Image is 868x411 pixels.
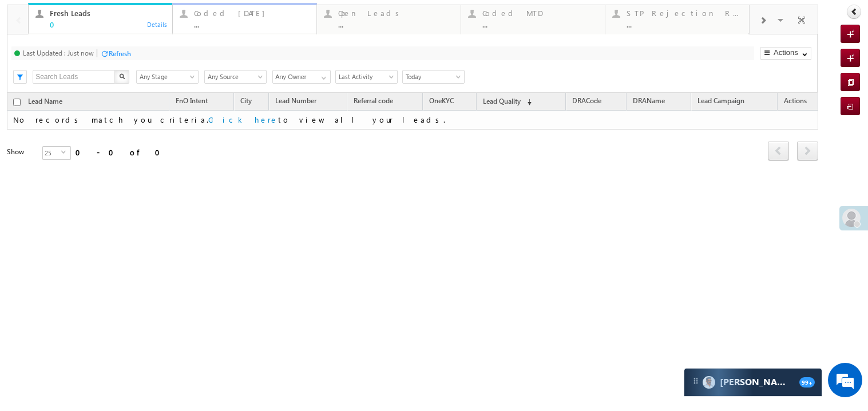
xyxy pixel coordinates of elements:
div: Details [146,19,168,29]
td: No records match you criteria. to view all your leads. [7,111,818,130]
div: ... [482,20,598,29]
span: Last Activity [336,72,394,82]
div: Coded MTD [482,9,598,18]
a: prev [768,142,789,161]
span: Actions [778,95,812,109]
a: Any Source [204,70,267,84]
span: (sorted descending) [522,97,532,107]
span: Today [403,72,461,82]
span: DRACode [572,96,601,105]
a: Coded [DATE]... [172,3,317,34]
a: Lead Name [22,95,68,110]
div: Show [7,147,33,157]
div: Coded [DATE] [194,9,310,18]
a: Referral code [348,95,399,109]
span: prev [768,141,789,161]
div: 0 [50,20,165,29]
div: Refresh [109,49,131,58]
a: Open Leads... [316,5,461,34]
a: Coded MTD... [461,5,605,34]
div: Open Leads [338,9,454,18]
img: Search [119,73,125,79]
a: FnO Intent [170,95,213,109]
span: Any Source [205,72,263,82]
div: Lead Stage Filter [136,69,199,84]
span: select [61,150,70,155]
span: Lead Quality [483,97,521,105]
span: Any Stage [137,72,195,82]
a: DRACode [566,95,607,109]
div: Lead Source Filter [204,69,267,84]
div: ... [338,20,454,29]
a: Last Activity [335,70,398,84]
span: FnO Intent [176,96,208,105]
div: Owner Filter [272,69,330,84]
input: Check all records [13,99,21,106]
a: next [797,142,818,161]
span: Lead Number [275,96,316,105]
a: Show All Items [315,71,330,82]
a: OneKYC [423,95,459,109]
span: next [797,141,818,161]
div: carter-dragCarter[PERSON_NAME]99+ [684,368,822,397]
span: Referral code [354,96,393,105]
a: Lead Quality (sorted descending) [477,95,537,109]
span: OneKYC [429,96,454,105]
span: City [240,96,252,105]
a: Any Stage [136,70,199,84]
div: ... [627,20,742,29]
span: 25 [43,147,61,159]
img: carter-drag [691,377,700,386]
input: Type to Search [272,70,331,84]
a: Lead Campaign [692,95,750,109]
a: Fresh Leads0Details [28,3,173,35]
div: 0 - 0 of 0 [76,146,167,159]
span: 99+ [799,377,815,387]
a: DRAName [627,95,671,109]
div: Last Updated : Just now [23,49,94,57]
input: Search Leads [33,70,116,84]
span: DRAName [633,96,665,105]
span: Lead Campaign [697,96,744,105]
a: Lead Number [269,95,322,109]
a: Click here [208,115,278,124]
div: STP Rejection Reason [627,9,742,18]
div: Fresh Leads [50,9,165,18]
a: City [235,95,257,109]
a: STP Rejection Reason... [605,5,750,34]
div: ... [194,20,310,29]
button: Actions [760,47,811,60]
a: Today [402,70,465,84]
